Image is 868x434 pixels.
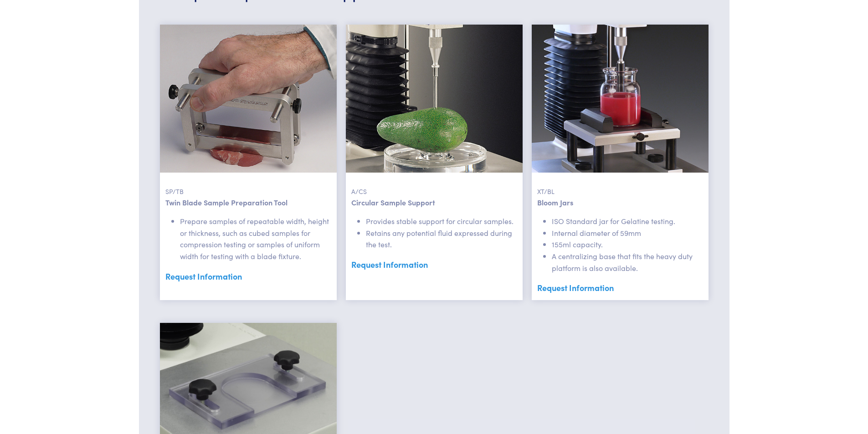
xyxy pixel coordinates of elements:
[366,215,517,227] li: Provides stable support for circular samples.
[165,270,331,283] a: Request Information
[366,227,517,250] li: Retains any potential fluid expressed during the test.
[532,25,709,173] img: hardware-bloom-jar.jpg
[351,258,517,271] a: Request Information
[165,197,331,209] p: Twin Blade Sample Preparation Tool
[160,25,337,173] img: hardware-twin-blade-prep-tool.jpg
[537,173,703,196] p: XT/BL
[552,215,703,227] li: ISO Standard jar for Gelatine testing.
[552,250,703,274] li: A centralizing base that fits the heavy duty platform is also available.
[552,227,703,239] li: Internal diameter of 59mm
[165,173,331,196] p: SP/TB
[351,197,517,209] p: Circular Sample Support
[537,281,703,295] a: Request Information
[180,215,331,262] li: Prepare samples of repeatable width, height or thickness, such as cubed samples for compression t...
[537,197,703,209] p: Bloom Jars
[552,239,703,250] li: 155ml capacity.
[346,25,523,173] img: hardware-circular-support.jpg
[351,173,517,196] p: A/CS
